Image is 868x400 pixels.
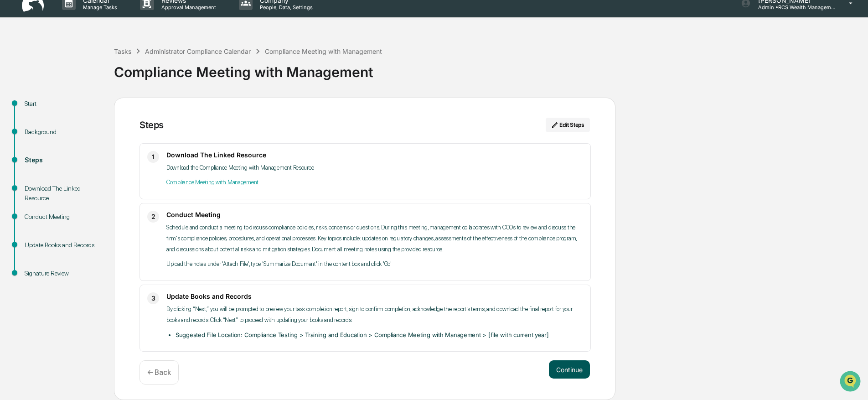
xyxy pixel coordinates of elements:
div: Steps [139,119,164,130]
button: Continue [549,360,590,379]
a: 🗄️Attestations [62,111,117,128]
p: Download the Compliance Meeting with Management Resource [166,162,583,173]
div: Compliance Meeting with Management [114,57,863,80]
p: Schedule and conduct a meeting to discuss compliance policies, risks, concerns or questions. Duri... [166,222,583,255]
a: Compliance Meeting with Management [166,179,258,186]
span: 1 [152,151,155,162]
p: Approval Management [154,4,221,10]
iframe: Open customer support [839,370,863,395]
a: 🔎Data Lookup [5,129,61,145]
li: Suggested File Location: Compliance Testing > Training and Education > Compliance Meeting with Ma... [176,329,583,340]
p: How can we help? [9,19,166,34]
div: Start new chat [31,70,150,79]
a: 🖐️Preclearance [5,111,62,128]
div: Conduct Meeting [25,212,99,222]
div: Download The Linked Resource [25,184,99,203]
span: Data Lookup [18,132,57,141]
p: By clicking “Next,” you will be prompted to preview your task completion report, sign to confirm ... [166,304,583,326]
div: Signature Review [25,269,99,278]
div: Steps [25,156,99,165]
span: Preclearance [18,115,59,124]
div: We're available if you need us! [31,79,115,86]
p: ← Back [147,368,171,377]
img: 1746055101610-c473b297-6a78-478c-a979-82029cc54cd1 [9,70,26,86]
button: Edit Steps [546,118,590,132]
div: 🗄️ [66,116,73,123]
div: Start [25,99,99,109]
div: Background [25,127,99,137]
div: Compliance Meeting with Management [265,47,382,55]
span: Pylon [91,155,110,161]
p: Upload the notes under 'Attach File', type 'Summarize Document' in the content box and click 'Go' [166,259,583,270]
p: Manage Tasks [76,4,122,10]
span: 3 [151,293,155,304]
div: Tasks [114,47,131,55]
a: Powered byPylon [64,154,110,161]
h3: Download The Linked Resource [166,151,583,159]
span: Attestations [75,115,113,124]
h3: Conduct Meeting [166,211,583,218]
p: People, Data, Settings [253,4,317,10]
button: Start new chat [155,73,166,83]
span: 2 [151,211,155,222]
div: 🔎 [9,133,16,140]
div: 🖐️ [9,116,16,123]
div: Update Books and Records [25,240,99,250]
h3: Update Books and Records [166,292,583,300]
div: Administrator Compliance Calendar [145,47,251,55]
p: Admin • RCS Wealth Management [751,4,836,10]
